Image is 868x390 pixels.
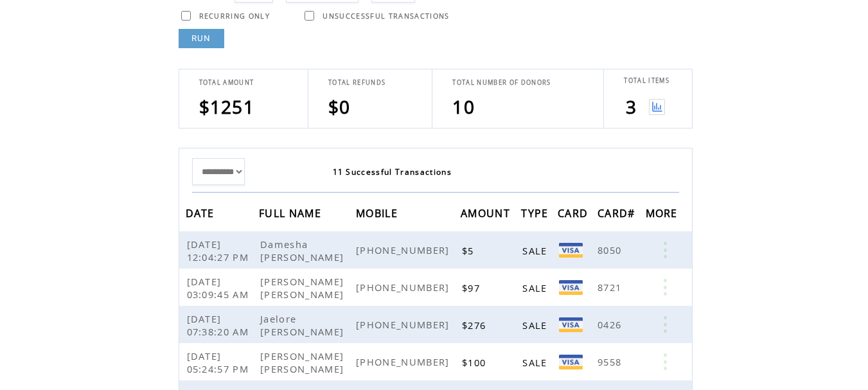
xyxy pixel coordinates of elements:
[452,78,551,87] span: TOTAL NUMBER OF DONORS
[199,78,254,87] span: TOTAL AMOUNT
[522,319,550,332] span: SALE
[179,29,224,48] a: RUN
[356,209,401,217] a: MOBILE
[323,12,449,21] span: UNSUCCESSFUL TRANSACTIONS
[598,281,624,294] span: 8721
[598,203,639,227] span: CARD#
[328,94,351,119] span: $0
[356,355,453,368] span: [PHONE_NUMBER]
[260,238,347,263] span: Damesha [PERSON_NAME]
[356,244,453,256] span: [PHONE_NUMBER]
[598,355,624,368] span: 9558
[461,203,513,227] span: AMOUNT
[187,312,252,338] span: [DATE] 07:38:20 AM
[356,203,401,227] span: MOBILE
[462,244,477,257] span: $5
[462,356,489,369] span: $100
[626,94,637,119] span: 3
[186,203,218,227] span: DATE
[559,243,583,258] img: Visa
[356,281,453,294] span: [PHONE_NUMBER]
[521,203,551,227] span: TYPE
[260,275,347,301] span: [PERSON_NAME] [PERSON_NAME]
[187,238,252,263] span: [DATE] 12:04:27 PM
[328,78,385,87] span: TOTAL REFUNDS
[559,355,583,369] img: Visa
[260,350,347,375] span: [PERSON_NAME] [PERSON_NAME]
[462,281,483,294] span: $97
[461,209,513,217] a: AMOUNT
[558,209,591,217] a: CARD
[186,209,218,217] a: DATE
[522,356,550,369] span: SALE
[199,94,255,119] span: $1251
[199,12,270,21] span: RECURRING ONLY
[187,275,252,301] span: [DATE] 03:09:45 AM
[452,94,475,119] span: 10
[598,209,639,217] a: CARD#
[649,99,665,115] img: View graph
[559,317,583,332] img: Visa
[558,203,591,227] span: CARD
[260,312,347,338] span: Jaelore [PERSON_NAME]
[646,203,681,227] span: MORE
[259,203,324,227] span: FULL NAME
[259,209,324,217] a: FULL NAME
[522,281,550,294] span: SALE
[624,76,669,85] span: TOTAL ITEMS
[333,166,452,177] span: 11 Successful Transactions
[598,318,624,331] span: 0426
[521,209,551,217] a: TYPE
[598,244,624,256] span: 8050
[187,350,252,375] span: [DATE] 05:24:57 PM
[462,319,489,332] span: $276
[356,318,453,331] span: [PHONE_NUMBER]
[522,244,550,257] span: SALE
[559,280,583,295] img: Visa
